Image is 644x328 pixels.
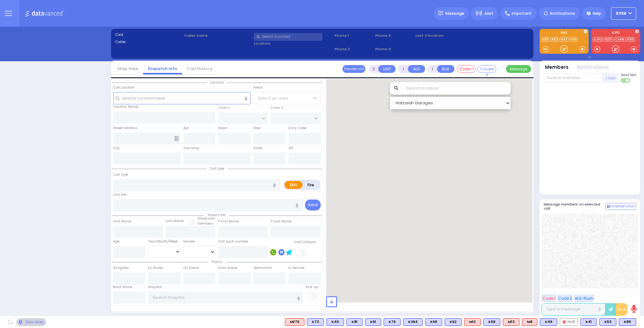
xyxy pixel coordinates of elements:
label: Gender [183,239,195,244]
span: Help [593,11,601,16]
div: ALS [503,318,519,326]
div: BLS [403,318,423,326]
button: UNIT [378,65,396,73]
div: BLS [540,318,557,326]
a: 595 [626,37,635,42]
span: KY56 [616,11,626,16]
label: Location Name [113,104,138,109]
label: Fire [302,181,320,189]
span: Phone 3 [375,33,414,38]
div: BLS [619,318,636,326]
div: K69 [425,318,442,326]
span: Select an area [258,95,288,101]
label: Caller: [115,39,182,45]
label: ZIP [288,146,293,151]
img: Logo [25,9,67,17]
label: State [253,146,262,151]
a: Dispatch info [143,66,182,72]
a: K49 [569,37,578,42]
label: Assigned [113,265,129,271]
button: Send [305,200,321,210]
span: Alert [484,11,493,16]
label: First Name [113,219,131,224]
label: City [113,146,120,151]
div: Year/Month/Week/Day [148,239,180,244]
img: comment-alt.png [607,205,610,208]
label: Location [254,41,333,46]
span: Phone 2 [335,46,373,52]
label: Use Callback [294,240,316,245]
label: P First Name [218,219,239,224]
button: Code 1 [541,294,556,302]
img: red-radio-icon.svg [563,320,566,324]
div: ALS [285,318,304,326]
label: Areas [253,85,263,90]
div: BLS [483,318,500,326]
button: Code-1 [457,65,476,73]
div: BLS [365,318,381,326]
label: Call Type [113,172,128,177]
a: K80 [541,37,550,42]
button: Transfer call [342,65,365,73]
button: Covered [477,65,496,73]
a: Call History [182,66,217,72]
label: P Last Name [271,219,291,224]
label: Last Name [166,219,184,224]
label: Age [113,239,119,244]
span: Call type [207,166,227,171]
label: Caller name [184,33,252,38]
label: Turn off text [621,77,631,84]
label: Cad: [115,32,182,37]
label: Township [183,146,199,151]
label: En Route [148,265,163,271]
div: K58 [483,318,500,326]
img: message.svg [438,11,443,16]
div: BLS [580,318,597,326]
label: Floor [253,126,261,131]
span: Status [208,260,225,264]
label: In Service [288,265,304,271]
label: Entry Code [288,126,306,131]
div: BLS [599,318,616,326]
label: Cross 1 [218,105,230,110]
div: See map [16,318,46,326]
label: Street Address [113,126,137,131]
button: BUS [437,65,454,73]
div: M12 [464,318,481,326]
div: FD31 [560,318,578,326]
span: Internal Chat [611,204,635,209]
span: Patient info [204,213,229,217]
label: Pick up [306,285,318,290]
a: CAR6 [614,37,625,42]
div: BLS [384,318,401,326]
div: BLS [445,318,462,326]
label: Back Home [113,285,132,290]
label: From Scene [218,265,237,271]
div: BLS [307,318,324,326]
span: Phone 4 [375,46,414,52]
a: K53 [551,37,559,42]
div: ALS [464,318,481,326]
div: K41 [580,318,597,326]
div: BLS [347,318,363,326]
label: On Scene [183,265,199,271]
div: K49 [540,318,557,326]
button: Notifications [577,64,609,71]
div: K40 [326,318,344,326]
button: ALS [408,65,425,73]
a: KJFD [593,37,603,42]
label: Cross 2 [271,105,283,110]
a: FD31 [603,37,613,42]
div: K364 [403,318,423,326]
span: Message [445,10,464,17]
span: Phone 1 [335,33,373,38]
span: Location [207,80,227,85]
label: EMS [285,181,303,189]
label: EMS [540,31,589,36]
input: Search member [544,73,602,83]
button: Code 2 [557,294,573,302]
a: Map View [113,66,143,72]
div: K73 [307,318,324,326]
label: KJFD [591,31,640,36]
div: M13 [503,318,519,326]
